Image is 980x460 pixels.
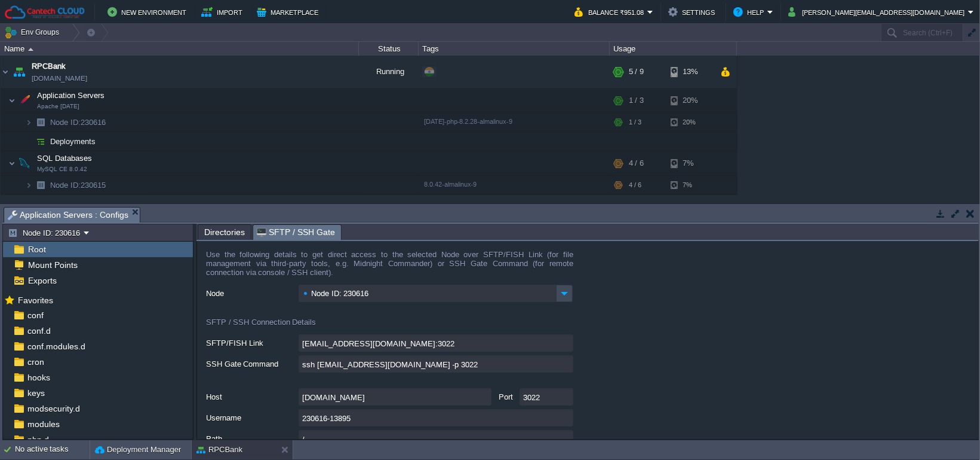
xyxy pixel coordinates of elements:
button: Import [201,5,246,19]
a: conf [25,310,45,321]
a: Application ServersApache [DATE] [36,91,106,100]
div: 1 / 3 [629,89,644,112]
button: [PERSON_NAME][EMAIL_ADDRESS][DOMAIN_NAME] [788,5,968,19]
img: AMDAwAAAACH5BAEAAAAALAAAAAABAAEAAAICRAEAOw== [25,132,32,151]
button: Settings [668,5,718,19]
div: 7% [671,151,709,175]
span: Apache [DATE] [37,103,79,110]
span: Application Servers [36,90,106,100]
span: SFTP / SSH Gate [257,225,335,240]
img: AMDAwAAAACH5BAEAAAAALAAAAAABAAEAAAICRAEAOw== [16,89,33,112]
span: 8.0.42-almalinux-9 [424,181,477,188]
a: Exports [26,275,59,286]
label: Username [206,409,297,424]
a: keys [25,388,47,398]
label: SSH Gate Command [206,355,297,370]
div: Status [360,42,418,56]
div: Tags [419,42,609,56]
span: [DATE]-php-8.2.28-almalinux-9 [424,118,512,125]
div: 4 / 6 [629,176,641,194]
div: 20% [671,113,709,132]
div: 13% [671,56,709,88]
a: Root [26,244,48,255]
button: Deployment Manager [95,444,181,456]
div: SFTP / SSH Connection Details [206,306,573,334]
img: AMDAwAAAACH5BAEAAAAALAAAAAABAAEAAAICRAEAOw== [16,151,33,175]
a: php.d [25,434,51,445]
span: MySQL CE 8.0.42 [37,166,87,173]
a: RPCBank [32,60,66,72]
div: 4 / 6 [629,151,644,175]
div: 20% [671,89,709,112]
img: AMDAwAAAACH5BAEAAAAALAAAAAABAAEAAAICRAEAOw== [32,176,49,194]
label: Port [494,388,517,403]
span: Favorites [16,295,55,306]
div: 7% [671,176,709,194]
img: AMDAwAAAACH5BAEAAAAALAAAAAABAAEAAAICRAEAOw== [32,132,49,151]
button: Env Groups [4,24,63,41]
a: modsecurity.d [25,403,82,414]
div: Running [359,56,419,88]
div: Use the following details to get direct access to the selected Node over SFTP/FISH Link (for file... [206,250,573,285]
a: modules [25,419,62,429]
a: hooks [25,372,52,383]
button: Balance ₹951.08 [575,5,647,19]
a: Node ID:230615 [49,180,107,190]
img: AMDAwAAAACH5BAEAAAAALAAAAAABAAEAAAICRAEAOw== [28,48,33,51]
label: Host [206,388,297,403]
a: cron [25,357,46,367]
div: 5 / 9 [629,56,644,88]
img: AMDAwAAAACH5BAEAAAAALAAAAAABAAEAAAICRAEAOw== [1,56,10,88]
a: [DOMAIN_NAME] [32,72,87,84]
img: AMDAwAAAACH5BAEAAAAALAAAAAABAAEAAAICRAEAOw== [8,151,16,175]
img: Cantech Cloud [4,5,85,20]
img: AMDAwAAAACH5BAEAAAAALAAAAAABAAEAAAICRAEAOw== [32,113,49,132]
span: 230615 [49,180,107,190]
a: Mount Points [26,260,79,270]
a: conf.d [25,325,53,336]
span: SQL Databases [36,153,94,163]
label: SFTP/FISH Link [206,334,297,349]
img: AMDAwAAAACH5BAEAAAAALAAAAAABAAEAAAICRAEAOw== [11,56,27,88]
img: AMDAwAAAACH5BAEAAAAALAAAAAABAAEAAAICRAEAOw== [25,176,32,194]
button: Marketplace [257,5,322,19]
span: Directories [204,225,245,239]
button: Help [733,5,767,19]
div: 1 / 3 [629,113,641,132]
div: Name [1,42,358,56]
a: Deployments [49,136,97,147]
span: Node ID: [50,118,81,127]
img: AMDAwAAAACH5BAEAAAAALAAAAAABAAEAAAICRAEAOw== [25,113,32,132]
span: Node ID: [50,181,81,190]
span: Application Servers : Configs [8,208,128,223]
a: SQL DatabasesMySQL CE 8.0.42 [36,154,94,163]
label: Node [206,285,297,300]
a: conf.modules.d [25,341,87,352]
button: New Environment [107,5,190,19]
a: Favorites [16,296,55,305]
a: Node ID:230616 [49,117,107,127]
div: Usage [610,42,736,56]
button: Node ID: 230616 [8,227,84,238]
span: 230616 [49,117,107,127]
div: No active tasks [15,440,90,459]
img: AMDAwAAAACH5BAEAAAAALAAAAAABAAEAAAICRAEAOw== [8,89,16,112]
label: Path [206,430,297,445]
button: RPCBank [196,444,242,456]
